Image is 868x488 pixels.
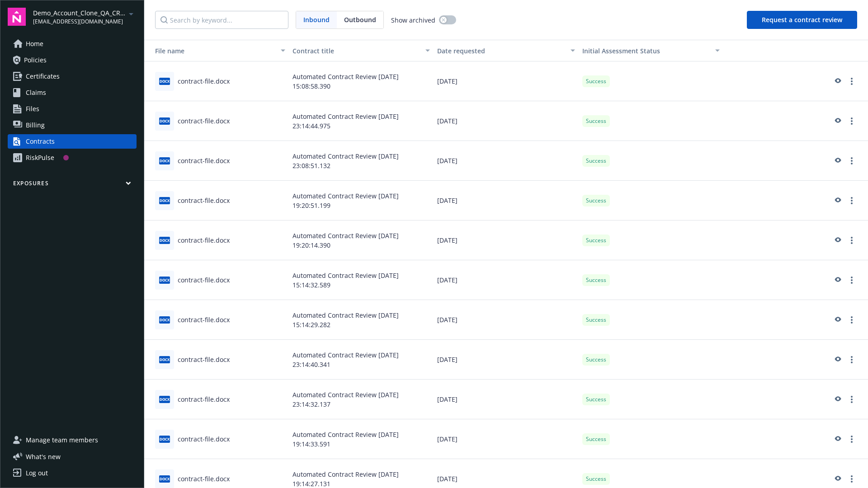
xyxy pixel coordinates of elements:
[155,11,288,29] input: Search by keyword...
[178,76,230,86] div: contract-file.docx
[434,181,578,221] div: [DATE]
[289,141,434,181] div: Automated Contract Review [DATE] 23:08:51.132
[148,46,275,56] div: Toggle SortBy
[33,18,126,26] span: [EMAIL_ADDRESS][DOMAIN_NAME]
[8,53,137,67] a: Policies
[832,394,843,405] a: preview
[26,150,54,165] div: RiskPulse
[832,275,843,286] a: preview
[832,434,843,445] a: preview
[434,221,578,260] div: [DATE]
[586,77,606,85] span: Success
[178,156,230,165] div: contract-file.docx
[434,141,578,181] div: [DATE]
[178,474,230,483] div: contract-file.docx
[586,395,606,404] span: Success
[159,117,170,124] span: docx
[289,380,434,419] div: Automated Contract Review [DATE] 23:14:32.137
[8,102,137,116] a: Files
[8,69,137,84] a: Certificates
[159,475,170,482] span: docx
[434,260,578,300] div: [DATE]
[178,394,230,404] div: contract-file.docx
[434,380,578,419] div: [DATE]
[289,300,434,340] div: Automated Contract Review [DATE] 15:14:29.282
[434,61,578,101] div: [DATE]
[289,419,434,459] div: Automated Contract Review [DATE] 19:14:33.591
[832,116,843,127] a: preview
[846,195,857,206] a: more
[178,315,230,324] div: contract-file.docx
[178,116,230,126] div: contract-file.docx
[437,46,565,56] div: Date requested
[586,356,606,364] span: Success
[586,197,606,205] span: Success
[178,196,230,205] div: contract-file.docx
[26,433,98,447] span: Manage team members
[303,15,330,24] span: Inbound
[178,355,230,364] div: contract-file.docx
[832,155,843,166] a: preview
[846,314,857,325] a: more
[8,85,137,100] a: Claims
[8,452,75,461] button: What's new
[178,235,230,245] div: contract-file.docx
[289,340,434,380] div: Automated Contract Review [DATE] 23:14:40.341
[8,37,137,51] a: Home
[846,155,857,166] a: more
[26,85,46,100] span: Claims
[8,118,137,132] a: Billing
[434,40,578,61] button: Date requested
[8,8,26,26] img: navigator-logo.svg
[434,340,578,380] div: [DATE]
[391,15,435,25] span: Show archived
[159,78,170,84] span: docx
[159,356,170,363] span: docx
[846,394,857,405] a: more
[8,134,137,149] a: Contracts
[26,69,60,84] span: Certificates
[289,181,434,221] div: Automated Contract Review [DATE] 19:20:51.199
[832,354,843,365] a: preview
[289,61,434,101] div: Automated Contract Review [DATE] 15:08:58.390
[434,300,578,340] div: [DATE]
[159,237,170,244] span: docx
[586,157,606,165] span: Success
[832,76,843,87] a: preview
[846,76,857,87] a: more
[434,419,578,459] div: [DATE]
[292,46,420,56] div: Contract title
[26,134,55,149] div: Contracts
[582,47,660,55] span: Initial Assessment Status
[586,475,606,483] span: Success
[832,235,843,246] a: preview
[26,466,48,480] div: Log out
[582,46,710,56] div: Toggle SortBy
[586,276,606,284] span: Success
[289,221,434,260] div: Automated Contract Review [DATE] 19:20:14.390
[178,434,230,444] div: contract-file.docx
[33,8,126,18] span: Demo_Account_Clone_QA_CR_Tests_Prospect
[747,11,857,29] button: Request a contract review
[26,102,39,116] span: Files
[434,101,578,141] div: [DATE]
[846,474,857,484] a: more
[846,354,857,365] a: more
[296,11,337,28] span: Inbound
[846,275,857,286] a: more
[846,116,857,127] a: more
[832,314,843,325] a: preview
[148,46,275,56] div: File name
[159,277,170,283] span: docx
[26,37,43,51] span: Home
[344,15,376,24] span: Outbound
[33,8,137,26] button: Demo_Account_Clone_QA_CR_Tests_Prospect[EMAIL_ADDRESS][DOMAIN_NAME]arrowDropDown
[26,118,45,132] span: Billing
[159,157,170,164] span: docx
[8,179,137,191] button: Exposures
[289,40,434,61] button: Contract title
[832,195,843,206] a: preview
[846,434,857,445] a: more
[337,11,383,28] span: Outbound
